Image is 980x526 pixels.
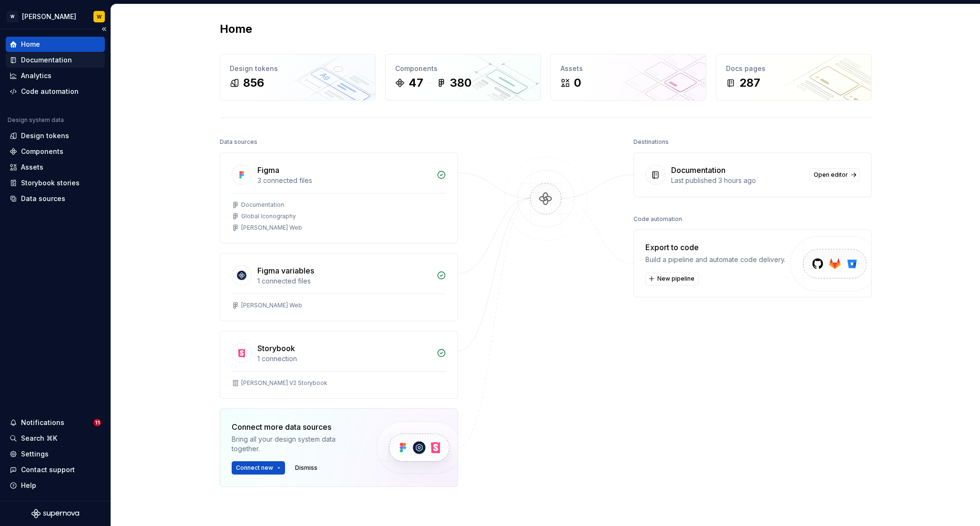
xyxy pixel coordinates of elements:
[21,55,72,65] div: Documentation
[241,201,284,209] div: Documentation
[243,75,264,91] div: 856
[6,144,105,159] a: Components
[257,164,279,176] div: Figma
[220,135,257,149] div: Data sources
[814,171,848,179] span: Open editor
[551,54,706,101] a: Assets0
[8,116,64,124] div: Design system data
[450,75,471,91] div: 380
[21,71,51,81] div: Analytics
[21,40,40,49] div: Home
[257,343,295,354] div: Storybook
[220,253,458,321] a: Figma variables1 connected files[PERSON_NAME] Web
[295,464,317,472] span: Dismiss
[395,64,531,73] div: Components
[232,461,285,475] button: Connect new
[6,160,105,175] a: Assets
[645,242,786,253] div: Export to code
[241,302,302,309] div: [PERSON_NAME] Web
[21,162,43,172] div: Assets
[645,255,786,264] div: Build a pipeline and automate code delivery.
[671,164,725,176] div: Documentation
[21,194,65,203] div: Data sources
[6,128,105,143] a: Design tokens
[7,11,18,22] div: W
[21,481,36,490] div: Help
[241,212,296,220] div: Global Iconography
[97,22,111,36] button: Collapse sidebar
[236,464,273,472] span: Connect new
[726,64,862,73] div: Docs pages
[809,168,860,182] a: Open editor
[220,152,458,243] a: Figma3 connected filesDocumentationGlobal Iconography[PERSON_NAME] Web
[21,449,49,459] div: Settings
[257,265,314,276] div: Figma variables
[93,419,101,426] span: 11
[21,465,75,475] div: Contact support
[6,37,105,52] a: Home
[220,21,252,37] h2: Home
[241,224,302,232] div: [PERSON_NAME] Web
[257,354,431,364] div: 1 connection
[574,75,581,91] div: 0
[633,212,682,226] div: Code automation
[657,275,694,283] span: New pipeline
[6,478,105,493] button: Help
[21,87,79,96] div: Code automation
[21,131,69,141] div: Design tokens
[408,75,423,91] div: 47
[257,276,431,286] div: 1 connected files
[257,176,431,185] div: 3 connected files
[6,446,105,462] a: Settings
[6,462,105,477] button: Contact support
[671,176,804,185] div: Last published 3 hours ago
[385,54,541,101] a: Components47380
[716,54,872,101] a: Docs pages287
[2,6,109,27] button: W[PERSON_NAME]W
[230,64,366,73] div: Design tokens
[220,331,458,399] a: Storybook1 connection[PERSON_NAME] V2 Storybook
[97,13,102,20] div: W
[241,379,327,387] div: [PERSON_NAME] V2 Storybook
[21,178,80,188] div: Storybook stories
[6,68,105,83] a: Analytics
[31,509,79,518] svg: Supernova Logo
[291,461,322,475] button: Dismiss
[21,434,57,443] div: Search ⌘K
[220,54,376,101] a: Design tokens856
[645,272,699,285] button: New pipeline
[21,418,64,427] div: Notifications
[6,175,105,191] a: Storybook stories
[6,191,105,206] a: Data sources
[6,52,105,68] a: Documentation
[21,147,63,156] div: Components
[232,421,360,433] div: Connect more data sources
[633,135,669,149] div: Destinations
[739,75,760,91] div: 287
[232,435,360,454] div: Bring all your design system data together.
[6,415,105,430] button: Notifications11
[22,12,76,21] div: [PERSON_NAME]
[561,64,696,73] div: Assets
[6,431,105,446] button: Search ⌘K
[6,84,105,99] a: Code automation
